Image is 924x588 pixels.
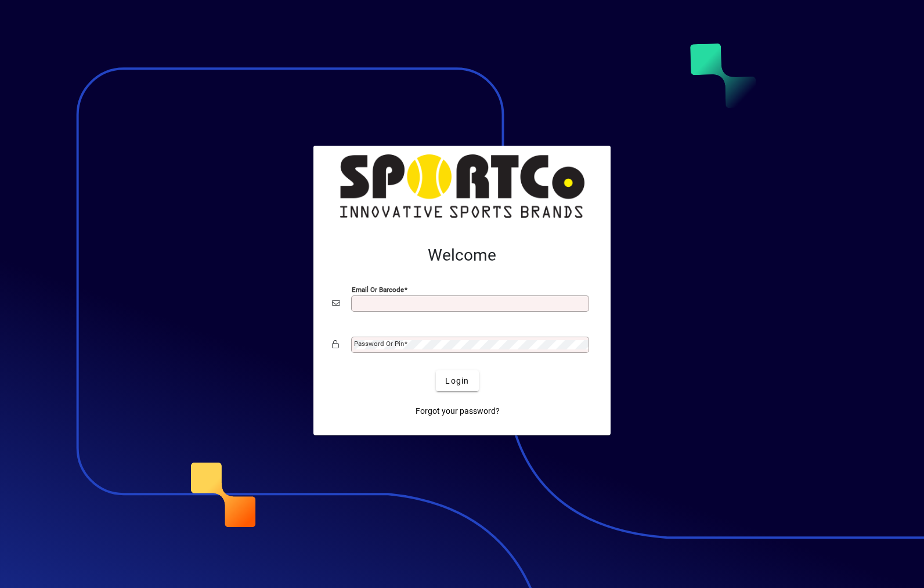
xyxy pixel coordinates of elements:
span: Forgot your password? [416,405,500,417]
span: Login [445,375,469,387]
mat-label: Email or Barcode [352,286,404,294]
button: Login [436,370,478,391]
a: Forgot your password? [411,401,504,421]
mat-label: Password or Pin [354,340,404,348]
h2: Welcome [332,246,592,265]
